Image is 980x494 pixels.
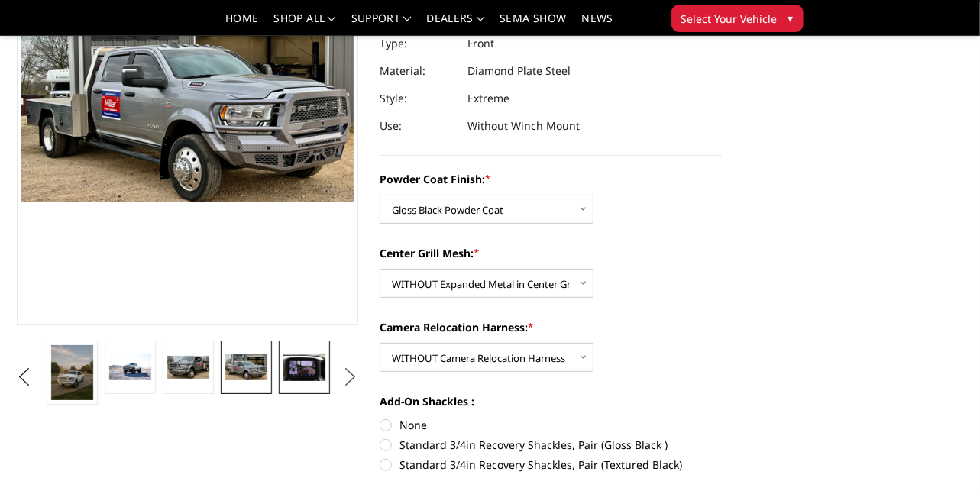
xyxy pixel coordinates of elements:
dt: Type: [380,30,456,57]
a: Home [225,13,258,35]
button: Next [339,366,362,389]
button: Previous [13,366,36,389]
label: Add-On Shackles : [380,393,722,409]
label: None [380,417,722,433]
a: SEMA Show [500,13,566,35]
img: 2019-2025 Ram 2500-3500 - FT Series - Extreme Front Bumper [109,354,150,380]
img: 2019-2025 Ram 2500-3500 - FT Series - Extreme Front Bumper [167,356,209,378]
button: Select Your Vehicle [671,5,804,32]
a: News [581,13,613,35]
dd: Extreme [467,85,509,112]
dt: Use: [380,112,456,140]
img: 2019-2025 Ram 2500-3500 - FT Series - Extreme Front Bumper [225,354,267,381]
dt: Material: [380,57,456,85]
a: shop all [274,13,336,35]
label: Camera Relocation Harness: [380,319,722,335]
dd: Front [467,30,494,57]
a: Support [351,13,412,35]
span: Select Your Vehicle [681,11,778,27]
dd: Diamond Plate Steel [467,57,571,85]
dd: Without Winch Mount [467,112,580,140]
label: Center Grill Mesh: [380,245,722,261]
label: Powder Coat Finish: [380,171,722,187]
img: Clear View Camera: Relocate your front camera and keep the functionality completely. [283,354,325,381]
dt: Style: [380,85,456,112]
img: 2019-2025 Ram 2500-3500 - FT Series - Extreme Front Bumper [51,345,92,400]
span: ▾ [788,10,794,26]
label: Standard 3/4in Recovery Shackles, Pair (Textured Black) [380,457,722,473]
a: Dealers [427,13,485,35]
label: Standard 3/4in Recovery Shackles, Pair (Gloss Black ) [380,437,722,453]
